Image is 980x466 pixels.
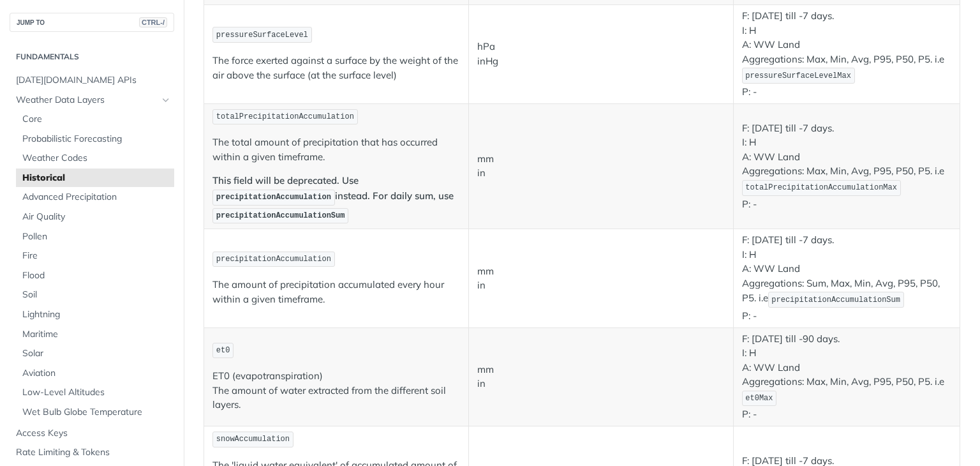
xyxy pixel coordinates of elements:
span: Probabilistic Forecasting [22,133,171,146]
a: Rate Limiting & Tokens [10,443,174,462]
span: Soil [22,289,171,301]
strong: This field will be deprecated. Use instead. For daily sum, use [212,174,454,220]
span: Rate Limiting & Tokens [16,446,171,459]
span: Advanced Precipitation [22,191,171,204]
span: Weather Codes [22,152,171,165]
p: mm in [477,363,725,391]
span: Aviation [22,367,171,380]
a: Access Keys [10,424,174,443]
span: precipitationAccumulation [216,255,331,264]
p: The force exerted against a surface by the weight of the air above the surface (at the surface le... [212,54,460,82]
span: Access Keys [16,427,171,440]
span: totalPrecipitationAccumulationMax [745,183,897,192]
span: pressureSurfaceLevelMax [745,71,851,80]
span: Fire [22,250,171,262]
button: JUMP TOCTRL-/ [10,13,174,32]
a: Fire [16,246,174,266]
p: mm in [477,264,725,293]
button: Hide subpages for Weather Data Layers [161,95,171,105]
span: Wet Bulb Globe Temperature [22,406,171,419]
a: Lightning [16,305,174,324]
span: totalPrecipitationAccumulation [216,112,354,121]
h2: Fundamentals [10,51,174,63]
span: et0 [216,346,230,355]
p: mm in [477,152,725,181]
p: ET0 (evapotranspiration) The amount of water extracted from the different soil layers. [212,369,460,412]
p: F: [DATE] till -7 days. I: H A: WW Land Aggregations: Max, Min, Avg, P95, P50, P5. i.e P: - [742,9,952,99]
span: precipitationAccumulationSum [216,211,345,220]
a: Weather Codes [16,149,174,168]
span: precipitationAccumulation [216,193,331,202]
p: The amount of precipitation accumulated every hour within a given timeframe. [212,278,460,306]
span: Low-Level Altitudes [22,386,171,399]
span: snowAccumulation [216,435,290,444]
a: Aviation [16,364,174,383]
a: Maritime [16,325,174,344]
p: F: [DATE] till -90 days. I: H A: WW Land Aggregations: Max, Min, Avg, P95, P50, P5. i.e P: - [742,332,952,422]
a: Probabilistic Forecasting [16,130,174,149]
a: Advanced Precipitation [16,188,174,207]
p: F: [DATE] till -7 days. I: H A: WW Land Aggregations: Sum, Max, Min, Avg, P95, P50, P5. i.e P: - [742,233,952,323]
span: Maritime [22,328,171,341]
a: Flood [16,266,174,285]
span: Air Quality [22,211,171,223]
a: Core [16,110,174,129]
span: precipitationAccumulationSum [771,296,900,304]
a: Solar [16,344,174,363]
a: Wet Bulb Globe Temperature [16,403,174,422]
p: F: [DATE] till -7 days. I: H A: WW Land Aggregations: Max, Min, Avg, P95, P50, P5. i.e P: - [742,121,952,211]
span: CTRL-/ [139,17,167,27]
a: Soil [16,285,174,304]
a: Historical [16,169,174,188]
span: pressureSurfaceLevel [216,31,308,40]
a: Pollen [16,227,174,246]
span: et0Max [745,394,773,403]
span: Historical [22,172,171,184]
span: Pollen [22,230,171,243]
span: [DATE][DOMAIN_NAME] APIs [16,74,171,87]
span: Lightning [22,308,171,321]
a: Low-Level Altitudes [16,383,174,402]
span: Flood [22,269,171,282]
p: The total amount of precipitation that has occurred within a given timeframe. [212,135,460,164]
span: Core [22,113,171,126]
a: Air Quality [16,207,174,227]
span: Solar [22,347,171,360]
a: Weather Data LayersHide subpages for Weather Data Layers [10,91,174,110]
span: Weather Data Layers [16,94,158,107]
p: hPa inHg [477,40,725,68]
a: [DATE][DOMAIN_NAME] APIs [10,71,174,90]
